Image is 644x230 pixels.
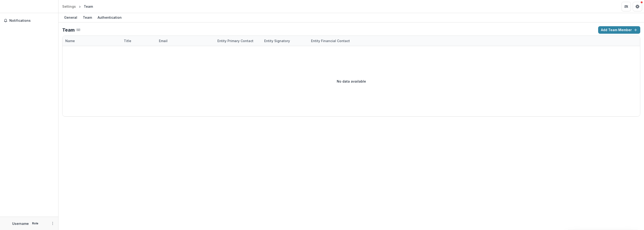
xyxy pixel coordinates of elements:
[31,221,40,226] p: Role
[9,19,55,23] span: Notifications
[62,13,79,22] a: General
[60,3,78,10] a: Settings
[62,36,121,46] div: Name
[121,38,134,43] div: Title
[156,36,215,46] div: Email
[308,38,353,43] div: Entity Financial Contact
[96,14,124,21] div: Authentication
[81,13,94,22] a: Team
[62,4,76,9] div: Settings
[633,2,642,11] button: Get Help
[77,28,80,32] p: ( 0 )
[62,14,79,21] div: General
[337,79,366,84] p: No data available
[215,36,261,46] div: Entity Primary Contact
[121,36,156,46] div: Title
[308,36,355,46] div: Entity Financial Contact
[622,2,631,11] button: Partners
[261,36,308,46] div: Entity Signatory
[156,38,170,43] div: Email
[50,221,55,226] button: More
[60,3,95,10] nav: breadcrumb
[62,27,75,33] h2: Team
[84,4,93,9] div: Team
[215,38,256,43] div: Entity Primary Contact
[2,17,56,24] button: Notifications
[261,38,293,43] div: Entity Signatory
[96,13,124,22] a: Authentication
[12,221,29,226] p: Username
[598,26,640,34] button: Add Team Member
[81,14,94,21] div: Team
[62,38,78,43] div: Name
